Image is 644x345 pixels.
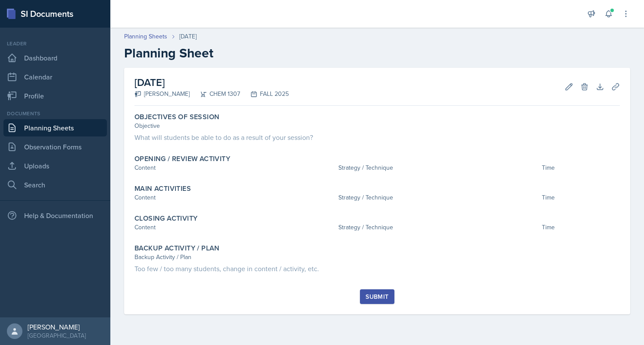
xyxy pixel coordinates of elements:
label: Main Activities [134,184,191,193]
div: Strategy / Technique [338,163,539,172]
div: Leader [3,40,107,47]
a: Dashboard [3,49,107,66]
div: FALL 2025 [240,89,289,98]
a: Uploads [3,157,107,174]
a: Search [3,176,107,193]
a: Planning Sheets [3,119,107,136]
div: Objective [134,121,620,130]
label: Backup Activity / Plan [134,244,220,253]
a: Observation Forms [3,138,107,155]
div: Backup Activity / Plan [134,253,620,262]
h2: Planning Sheet [124,45,630,61]
div: [PERSON_NAME] [28,323,86,331]
a: Planning Sheets [124,32,167,41]
button: Submit [360,289,394,304]
div: [PERSON_NAME] [134,89,190,98]
label: Closing Activity [134,214,197,223]
div: Time [542,163,620,172]
label: Opening / Review Activity [134,155,230,163]
div: Too few / too many students, change in content / activity, etc. [134,263,620,274]
h2: [DATE] [134,75,289,90]
label: Objectives of Session [134,113,219,121]
a: Calendar [3,68,107,85]
div: Help & Documentation [3,207,107,224]
div: Submit [366,293,388,300]
div: Content [134,223,335,232]
div: What will students be able to do as a result of your session? [134,132,620,142]
div: CHEM 1307 [190,89,240,98]
a: Profile [3,87,107,104]
div: [DATE] [179,32,197,41]
div: Time [542,193,620,202]
div: Strategy / Technique [338,223,539,232]
div: Time [542,223,620,232]
div: Content [134,163,335,172]
div: Strategy / Technique [338,193,539,202]
div: Content [134,193,335,202]
div: Documents [3,110,107,117]
div: [GEOGRAPHIC_DATA] [28,331,86,340]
